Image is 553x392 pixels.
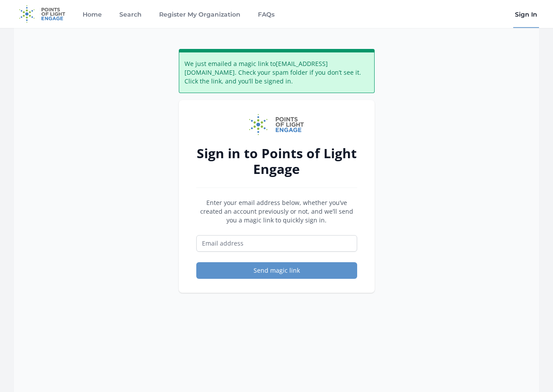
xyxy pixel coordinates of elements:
[179,49,375,93] div: We just emailed a magic link to [EMAIL_ADDRESS][DOMAIN_NAME] . Check your spam folder if you don’...
[249,114,304,135] img: Points of Light Engage logo
[196,146,357,177] h2: Sign in to Points of Light Engage
[196,198,357,225] p: Enter your email address below, whether you’ve created an account previously or not, and we’ll se...
[196,235,357,252] input: Email address
[196,262,357,279] button: Send magic link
